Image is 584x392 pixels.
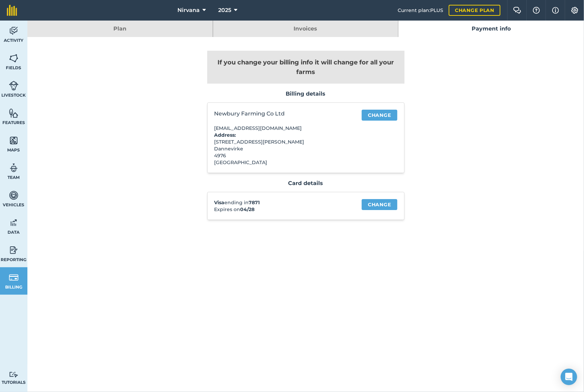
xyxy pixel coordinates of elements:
p: ending in [214,199,352,206]
a: Change [362,110,397,121]
a: Invoices [213,21,398,37]
strong: Visa [214,199,225,206]
a: Change [362,199,397,210]
div: [GEOGRAPHIC_DATA] [214,159,352,166]
span: 2025 [218,6,231,14]
div: Dannevirke [214,145,352,152]
strong: 7871 [249,199,260,206]
p: [EMAIL_ADDRESS][DOMAIN_NAME] [214,125,352,132]
img: svg+xml;base64,PD94bWwgdmVyc2lvbj0iMS4wIiBlbmNvZGluZz0idXRmLTgiPz4KPCEtLSBHZW5lcmF0b3I6IEFkb2JlIE... [9,26,18,36]
h4: Address: [214,132,352,138]
img: svg+xml;base64,PHN2ZyB4bWxucz0iaHR0cDovL3d3dy53My5vcmcvMjAwMC9zdmciIHdpZHRoPSI1NiIgaGVpZ2h0PSI2MC... [9,135,18,146]
strong: 04/28 [240,206,255,212]
a: Plan [27,21,213,37]
img: svg+xml;base64,PD94bWwgdmVyc2lvbj0iMS4wIiBlbmNvZGluZz0idXRmLTgiPz4KPCEtLSBHZW5lcmF0b3I6IEFkb2JlIE... [9,81,18,91]
img: svg+xml;base64,PHN2ZyB4bWxucz0iaHR0cDovL3d3dy53My5vcmcvMjAwMC9zdmciIHdpZHRoPSIxNyIgaGVpZ2h0PSIxNy... [552,6,559,14]
a: Payment info [398,21,584,37]
img: fieldmargin Logo [7,5,17,16]
img: svg+xml;base64,PD94bWwgdmVyc2lvbj0iMS4wIiBlbmNvZGluZz0idXRmLTgiPz4KPCEtLSBHZW5lcmF0b3I6IEFkb2JlIE... [9,218,18,228]
img: svg+xml;base64,PD94bWwgdmVyc2lvbj0iMS4wIiBlbmNvZGluZz0idXRmLTgiPz4KPCEtLSBHZW5lcmF0b3I6IEFkb2JlIE... [9,163,18,173]
strong: If you change your billing info it will change for all your farms [218,59,394,76]
div: Open Intercom Messenger [561,369,577,385]
span: Nirvana [177,6,200,14]
img: svg+xml;base64,PD94bWwgdmVyc2lvbj0iMS4wIiBlbmNvZGluZz0idXRmLTgiPz4KPCEtLSBHZW5lcmF0b3I6IEFkb2JlIE... [9,371,18,378]
div: 4976 [214,152,352,159]
img: svg+xml;base64,PHN2ZyB4bWxucz0iaHR0cDovL3d3dy53My5vcmcvMjAwMC9zdmciIHdpZHRoPSI1NiIgaGVpZ2h0PSI2MC... [9,53,18,63]
img: svg+xml;base64,PD94bWwgdmVyc2lvbj0iMS4wIiBlbmNvZGluZz0idXRmLTgiPz4KPCEtLSBHZW5lcmF0b3I6IEFkb2JlIE... [9,272,18,283]
div: [STREET_ADDRESS][PERSON_NAME] [214,138,352,145]
img: svg+xml;base64,PD94bWwgdmVyc2lvbj0iMS4wIiBlbmNvZGluZz0idXRmLTgiPz4KPCEtLSBHZW5lcmF0b3I6IEFkb2JlIE... [9,190,18,200]
span: Current plan : PLUS [398,7,443,14]
img: A question mark icon [532,7,540,14]
p: Expires on [214,206,352,213]
img: Two speech bubbles overlapping with the left bubble in the forefront [513,7,521,14]
h3: Card details [207,180,405,187]
p: Newbury Farming Co Ltd [214,110,352,118]
h3: Billing details [207,90,405,97]
a: Change plan [449,5,500,16]
img: svg+xml;base64,PHN2ZyB4bWxucz0iaHR0cDovL3d3dy53My5vcmcvMjAwMC9zdmciIHdpZHRoPSI1NiIgaGVpZ2h0PSI2MC... [9,108,18,118]
img: A cog icon [571,7,579,14]
img: svg+xml;base64,PD94bWwgdmVyc2lvbj0iMS4wIiBlbmNvZGluZz0idXRmLTgiPz4KPCEtLSBHZW5lcmF0b3I6IEFkb2JlIE... [9,245,18,255]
